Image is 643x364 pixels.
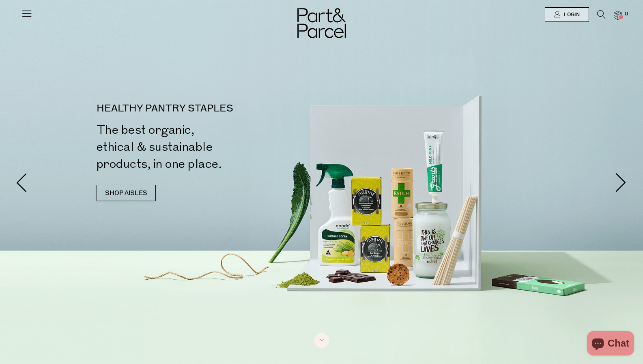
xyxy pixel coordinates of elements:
a: SHOP AISLES [97,185,156,201]
a: 0 [614,11,622,19]
a: Login [545,7,589,22]
span: Login [562,11,580,18]
inbox-online-store-chat: Shopify online store chat [585,331,637,358]
h2: The best organic, ethical & sustainable products, in one place. [97,122,325,173]
span: 0 [623,11,630,18]
p: HEALTHY PANTRY STAPLES [97,104,325,113]
img: Part&Parcel [297,8,346,38]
